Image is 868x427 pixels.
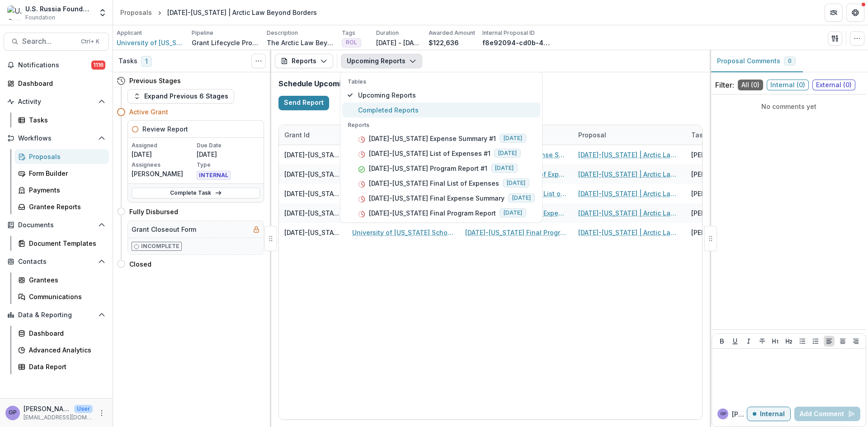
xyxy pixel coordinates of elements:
button: Open entity switcher [96,4,109,22]
button: Strike [757,336,768,347]
p: The Arctic Law Beyond Borders project will evaluate, highlight and disseminate identifiable commo... [267,38,335,47]
p: Applicant [117,29,142,37]
span: 0 [788,58,792,64]
div: Grant Id [279,125,347,145]
span: Contacts [18,258,94,266]
a: Tasks [14,113,109,127]
p: [DATE] - [DATE] [376,38,421,47]
span: [DATE] [500,134,526,143]
nav: breadcrumb [117,6,321,19]
p: [DATE] [197,150,260,159]
p: [EMAIL_ADDRESS][DOMAIN_NAME] [24,413,93,422]
button: More [96,408,107,418]
button: Ordered List [810,336,821,347]
span: [DATE] [500,208,526,217]
div: Grant Id [279,130,315,140]
a: University of [US_STATE] School of Law Foundation [117,38,184,47]
span: [DATE] [491,164,518,173]
div: Payments [29,185,102,195]
button: Italicize [743,336,754,347]
a: Grantees [14,272,109,287]
span: 1116 [91,61,105,70]
div: Proposals [120,8,152,17]
span: [DATE] [503,178,529,188]
p: [DATE]-[US_STATE] Program Report #1 [369,164,487,173]
a: Data Report [14,359,109,374]
p: [PERSON_NAME] [132,169,195,178]
button: Expand Previous 6 Stages [127,89,234,103]
a: Advanced Analytics [14,343,109,357]
span: Workflows [18,135,94,142]
button: Open Contacts [4,254,109,269]
span: Completed Reports [358,105,535,115]
span: Upcoming Reports [358,90,535,100]
div: [DATE]-[US_STATE] | Arctic Law Beyond Borders [167,8,317,17]
div: Communications [29,292,102,301]
button: Open Documents [4,218,109,232]
button: Proposal Comments [710,50,803,72]
h3: Tasks [118,57,137,65]
button: Bold [717,336,727,347]
h4: Active Grant [129,107,168,117]
button: Toggle View Cancelled Tasks [251,54,266,68]
a: Form Builder [14,166,109,181]
p: Assignees [132,161,195,169]
p: Duration [376,29,399,37]
a: Payments [14,183,109,197]
a: [DATE]-[US_STATE] | Arctic Law Beyond Borders [578,189,680,198]
a: Dashboard [14,326,109,341]
div: Proposals [29,152,102,161]
a: [DATE]-[US_STATE] Final Program Report [465,228,567,237]
span: Foundation [25,14,55,22]
a: [DATE]-[US_STATE] | Arctic Law Beyond Borders [578,228,680,237]
p: Filter: [715,80,734,90]
p: Pipeline [192,29,213,37]
h5: Grant Closeout Form [132,225,196,234]
div: U.S. Russia Foundation [25,4,93,14]
p: [DATE] [132,150,195,159]
span: External ( 0 ) [812,80,855,90]
a: [DATE]-[US_STATE] | Arctic Law Beyond Borders [578,208,680,218]
button: Internal [747,407,791,421]
h5: Review Report [142,124,188,134]
div: Task Assignee [686,125,754,145]
p: Assigned [132,141,195,150]
a: University of [US_STATE] School of Law Foundation [352,228,454,237]
p: Grant Lifecycle Process [192,38,259,47]
button: Align Right [850,336,861,347]
p: [DATE]-[US_STATE] List of Expenses #1 [369,149,491,158]
div: [PERSON_NAME] [691,150,743,160]
a: Complete Task [132,188,260,198]
button: Underline [730,336,741,347]
div: Form Builder [29,169,102,178]
a: Document Templates [14,236,109,251]
p: Tags [342,29,355,37]
span: INTERNAL [197,171,231,180]
div: Ctrl + K [79,37,101,47]
h4: Previous Stages [129,76,181,85]
button: Upcoming Reports [341,54,422,68]
div: Tasks [29,115,102,125]
button: Open Data & Reporting [4,308,109,322]
p: No comments yet [715,102,863,111]
p: $122,636 [429,38,459,47]
a: Proposals [117,6,156,19]
div: [DATE]-[US_STATE] [284,208,341,218]
a: [DATE]-[US_STATE] | Arctic Law Beyond Borders [578,169,680,179]
span: [DATE] [494,149,521,158]
span: ROL [346,39,357,46]
div: Dashboard [18,79,102,88]
div: Document Templates [29,239,102,248]
p: Internal [760,410,785,418]
div: Proposal [573,125,686,145]
p: Type [197,161,260,169]
span: All ( 0 ) [738,80,763,90]
button: Get Help [846,4,864,22]
span: Search... [22,37,75,46]
button: Send Report [278,96,329,110]
p: Incomplete [141,242,179,250]
button: Heading 1 [770,336,781,347]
